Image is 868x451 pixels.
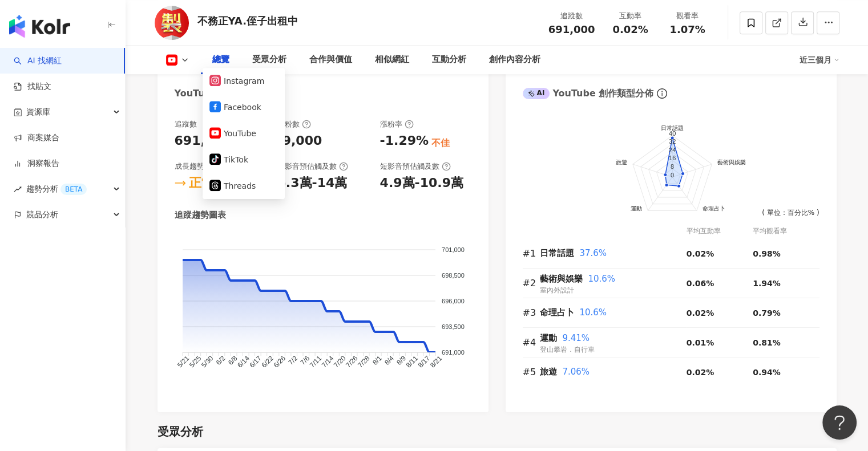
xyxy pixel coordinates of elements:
div: 追蹤數 [548,10,595,22]
tspan: 7/11 [308,354,323,369]
span: 0.79% [753,308,781,318]
div: YouTube 創作類型分佈 [523,87,654,100]
tspan: 7/28 [356,354,372,369]
div: 追蹤趨勢圖表 [175,209,226,221]
tspan: 6/17 [248,354,263,369]
div: 正常 [189,174,214,192]
span: 0.94% [753,368,781,377]
img: KOL Avatar [155,6,189,40]
div: 691,000 [175,132,232,150]
div: #3 [523,306,540,320]
tspan: 5/21 [175,354,191,369]
text: 24 [668,147,675,153]
span: 藝術與娛樂 [540,274,583,284]
text: 旅遊 [615,159,627,165]
div: 總覽 [212,53,229,67]
span: 室內外設計 [540,286,574,294]
a: 商案媒合 [14,132,59,144]
span: 37.6% [579,248,607,258]
div: #1 [523,246,540,261]
tspan: 5/25 [187,354,203,369]
span: 0.02% [612,24,648,35]
div: 漲粉數 [277,119,311,129]
tspan: 8/4 [383,354,395,367]
span: 趨勢分析 [26,176,87,202]
tspan: 6/2 [214,354,227,367]
span: 10.6% [579,307,607,318]
span: 日常話題 [540,248,574,258]
tspan: 7/14 [320,354,335,369]
div: 受眾分析 [158,424,203,440]
span: rise [14,185,22,193]
tspan: 8/17 [416,354,431,369]
span: 命理占卜 [540,307,574,318]
text: 40 [668,129,675,136]
div: 6.3萬-14萬 [277,174,348,192]
div: 成長趨勢 [175,161,216,172]
button: YouTube [209,125,278,141]
div: 互動率 [609,10,652,22]
tspan: 8/1 [371,354,383,367]
text: 命理占卜 [702,205,725,212]
tspan: 696,000 [441,297,464,304]
div: BETA [60,184,87,195]
div: #2 [523,276,540,290]
div: #4 [523,335,540,350]
a: 找貼文 [14,81,51,92]
text: 藝術與娛樂 [717,159,746,165]
span: 0.02% [687,308,714,318]
button: TikTok [209,152,278,168]
tspan: 691,000 [441,348,464,355]
div: 平均觀看率 [753,226,819,237]
text: 日常話題 [661,124,684,131]
tspan: 6/8 [226,354,239,367]
span: 旅遊 [540,367,557,377]
tspan: 6/22 [260,354,275,369]
tspan: 6/26 [272,354,287,369]
span: 登山攀岩．自行車 [540,346,595,354]
a: searchAI 找網紅 [14,55,62,67]
tspan: 8/9 [395,354,407,367]
div: 近三個月 [800,51,839,69]
div: 長影音預估觸及數 [277,161,348,172]
div: 互動分析 [432,53,466,67]
text: 32 [668,138,675,145]
tspan: 6/14 [236,354,251,369]
span: 1.94% [753,279,781,288]
div: 不務正YA.侄子出租中 [197,14,298,28]
div: -1.29% [380,132,429,150]
span: 0.01% [687,338,714,347]
span: 9.41% [562,333,590,343]
span: 0.06% [687,279,714,288]
button: Facebook [209,99,278,115]
span: 0.02% [687,368,714,377]
tspan: 5/30 [200,354,215,369]
div: 觀看率 [666,10,709,22]
text: 16 [668,155,675,161]
span: 0.02% [687,249,714,258]
tspan: 7/6 [298,354,311,367]
span: 10.6% [588,274,615,284]
div: 受眾分析 [252,53,286,67]
span: 0.98% [753,249,781,258]
div: 漲粉率 [380,119,414,129]
img: logo [9,15,70,38]
text: 8 [670,163,673,170]
tspan: 698,500 [441,271,464,278]
div: -9,000 [277,132,322,150]
div: 相似網紅 [375,53,409,67]
a: 洞察報告 [14,158,59,169]
div: 平均互動率 [687,226,753,237]
tspan: 7/2 [286,354,299,367]
tspan: 8/11 [404,354,419,369]
div: #5 [523,365,540,379]
tspan: 8/21 [428,354,443,369]
span: 0.81% [753,338,781,347]
tspan: 7/26 [344,354,360,369]
div: 短影音預估觸及數 [380,161,451,172]
span: info-circle [655,87,669,100]
div: 創作內容分析 [489,53,540,67]
div: 追蹤數 [175,119,197,129]
text: 運動 [631,205,642,212]
button: Threads [209,178,278,194]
